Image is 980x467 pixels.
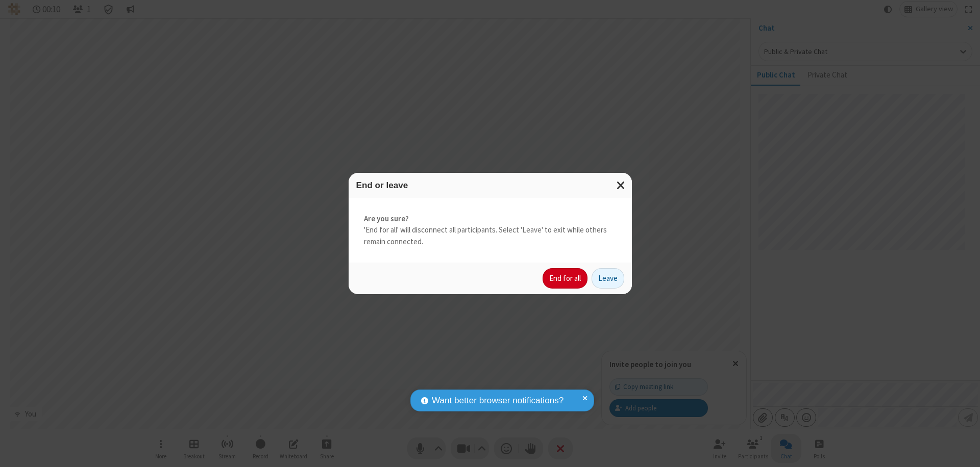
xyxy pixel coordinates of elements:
h3: End or leave [356,180,624,190]
button: Leave [592,268,624,289]
div: 'End for all' will disconnect all participants. Select 'Leave' to exit while others remain connec... [349,198,632,263]
button: Close modal [610,173,632,198]
strong: Are you sure? [364,213,617,225]
span: Want better browser notifications? [432,394,563,407]
button: End for all [543,268,587,289]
